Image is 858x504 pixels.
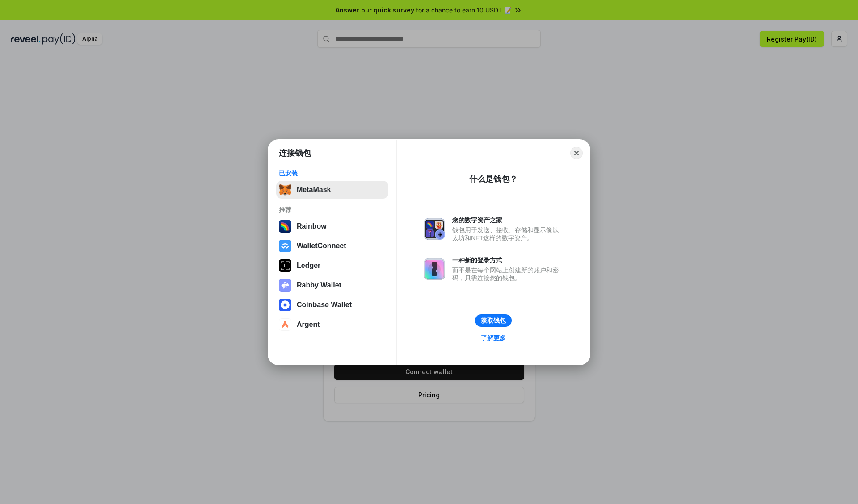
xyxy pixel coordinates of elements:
[481,334,506,342] div: 了解更多
[475,332,511,344] a: 了解更多
[297,262,320,270] div: Ledger
[452,226,563,242] div: 钱包用于发送、接收、存储和显示像以太坊和NFT这样的数字资产。
[276,237,388,255] button: WalletConnect
[452,266,563,282] div: 而不是在每个网站上创建新的账户和密码，只需连接您的钱包。
[279,148,311,158] h1: 连接钱包
[297,301,352,309] div: Coinbase Wallet
[297,321,320,329] div: Argent
[279,240,291,252] img: svg+xml,%3Csvg%20width%3D%2228%22%20height%3D%2228%22%20viewBox%3D%220%200%2028%2028%22%20fill%3D...
[279,259,291,272] img: svg+xml,%3Csvg%20xmlns%3D%22http%3A%2F%2Fwww.w3.org%2F2000%2Fsvg%22%20width%3D%2228%22%20height%3...
[279,279,291,292] img: svg+xml,%3Csvg%20xmlns%3D%22http%3A%2F%2Fwww.w3.org%2F2000%2Fsvg%22%20fill%3D%22none%22%20viewBox...
[297,281,341,289] div: Rabby Wallet
[475,314,512,327] button: 获取钱包
[424,218,445,240] img: svg+xml,%3Csvg%20xmlns%3D%22http%3A%2F%2Fwww.w3.org%2F2000%2Fsvg%22%20fill%3D%22none%22%20viewBox...
[276,316,388,333] button: Argent
[276,296,388,314] button: Coinbase Wallet
[276,257,388,275] button: Ledger
[297,222,327,230] div: Rainbow
[279,206,386,214] div: 推荐
[452,256,563,264] div: 一种新的登录方式
[297,186,331,194] div: MetaMask
[297,242,346,250] div: WalletConnect
[279,220,291,233] img: svg+xml,%3Csvg%20width%3D%22120%22%20height%3D%22120%22%20viewBox%3D%220%200%20120%20120%22%20fil...
[424,258,445,280] img: svg+xml,%3Csvg%20xmlns%3D%22http%3A%2F%2Fwww.w3.org%2F2000%2Fsvg%22%20fill%3D%22none%22%20viewBox...
[279,299,291,311] img: svg+xml,%3Csvg%20width%3D%2228%22%20height%3D%2228%22%20viewBox%3D%220%200%2028%2028%22%20fill%3D...
[570,147,583,159] button: Close
[276,276,388,294] button: Rabby Wallet
[276,217,388,235] button: Rainbow
[279,318,291,331] img: svg+xml,%3Csvg%20width%3D%2228%22%20height%3D%2228%22%20viewBox%3D%220%200%2028%2028%22%20fill%3D...
[279,183,291,196] img: svg+xml,%3Csvg%20fill%3D%22none%22%20height%3D%2233%22%20viewBox%3D%220%200%2035%2033%22%20width%...
[481,317,506,325] div: 获取钱包
[452,216,563,224] div: 您的数字资产之家
[276,181,388,199] button: MetaMask
[469,174,517,184] div: 什么是钱包？
[279,169,386,177] div: 已安装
